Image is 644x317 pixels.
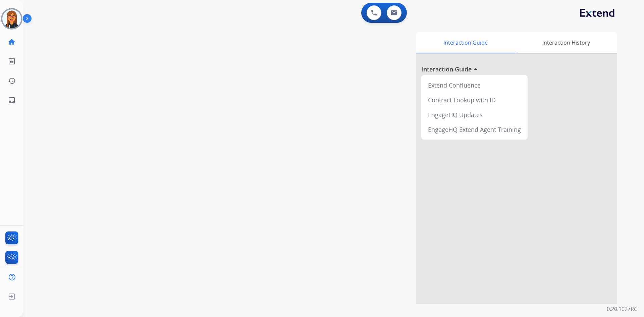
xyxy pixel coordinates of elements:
div: Contract Lookup with ID [424,93,525,107]
mat-icon: list_alt [8,57,16,65]
img: avatar [2,9,21,28]
div: Interaction History [515,32,617,53]
div: Extend Confluence [424,78,525,93]
div: Interaction Guide [416,32,515,53]
mat-icon: history [8,77,16,85]
p: 0.20.1027RC [607,305,637,313]
mat-icon: inbox [8,96,16,104]
div: EngageHQ Updates [424,107,525,122]
mat-icon: home [8,38,16,46]
div: EngageHQ Extend Agent Training [424,122,525,137]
